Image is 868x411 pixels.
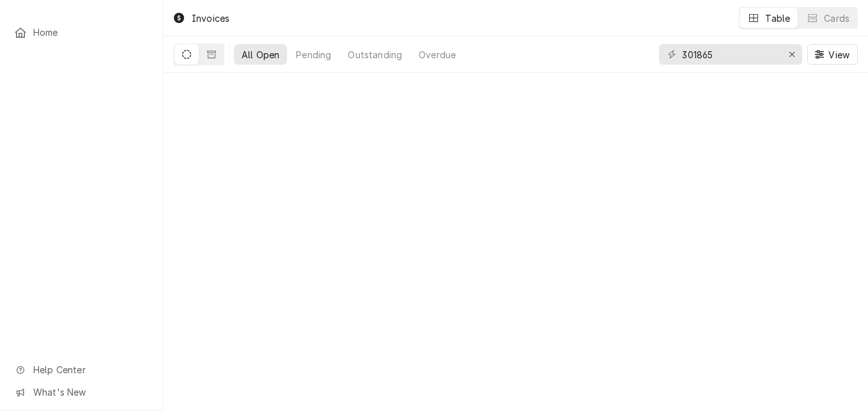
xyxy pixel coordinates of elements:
[8,22,155,43] a: Home
[824,12,849,25] div: Cards
[8,359,155,380] a: Go to Help Center
[765,12,790,25] div: Table
[782,44,802,65] button: Erase input
[682,44,778,65] input: Keyword search
[826,48,852,61] span: View
[33,26,149,39] span: Home
[33,385,148,399] span: What's New
[242,48,279,61] div: All Open
[419,48,456,61] div: Overdue
[348,48,402,61] div: Outstanding
[296,48,331,61] div: Pending
[807,44,858,65] button: View
[33,363,148,376] span: Help Center
[8,382,155,403] a: Go to What's New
